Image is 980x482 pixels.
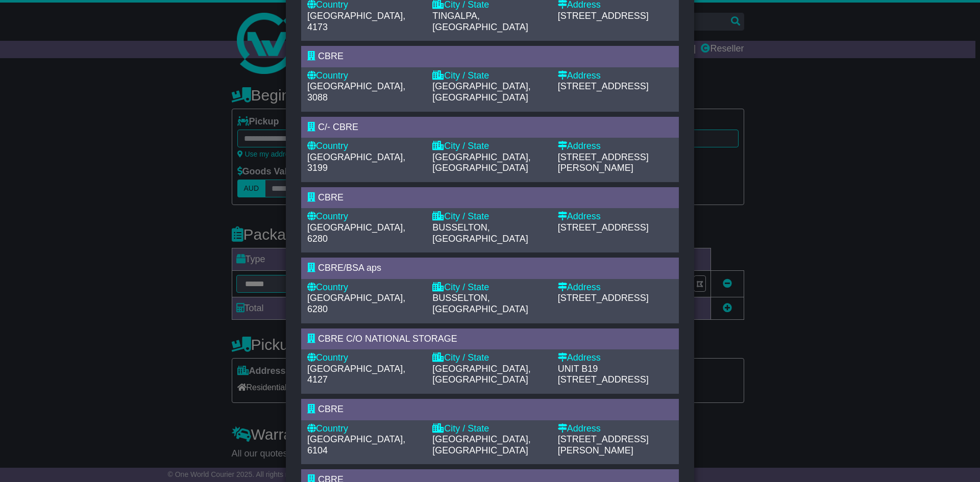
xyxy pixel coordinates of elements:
[307,434,405,455] span: [GEOGRAPHIC_DATA], 6104
[432,141,547,152] div: City / State
[307,222,405,244] span: [GEOGRAPHIC_DATA], 6280
[432,70,547,82] div: City / State
[307,423,422,435] div: Country
[558,293,649,303] span: [STREET_ADDRESS]
[558,434,649,455] span: [STREET_ADDRESS][PERSON_NAME]
[558,282,673,293] div: Address
[307,352,422,364] div: Country
[558,211,673,222] div: Address
[558,11,649,21] span: [STREET_ADDRESS]
[307,364,405,385] span: [GEOGRAPHIC_DATA], 4127
[318,263,381,273] span: CBRE/BSA aps
[307,81,405,103] span: [GEOGRAPHIC_DATA], 3088
[432,81,530,103] span: [GEOGRAPHIC_DATA], [GEOGRAPHIC_DATA]
[307,70,422,82] div: Country
[318,192,344,202] span: CBRE
[558,352,673,364] div: Address
[307,211,422,222] div: Country
[318,122,358,132] span: C/- CBRE
[432,152,530,173] span: [GEOGRAPHIC_DATA], [GEOGRAPHIC_DATA]
[432,11,528,32] span: TINGALPA, [GEOGRAPHIC_DATA]
[432,222,528,244] span: BUSSELTON, [GEOGRAPHIC_DATA]
[558,152,649,173] span: [STREET_ADDRESS][PERSON_NAME]
[558,222,649,233] span: [STREET_ADDRESS]
[432,211,547,222] div: City / State
[558,141,673,152] div: Address
[558,364,649,385] span: UNIT B19 [STREET_ADDRESS]
[558,81,649,91] span: [STREET_ADDRESS]
[432,434,530,455] span: [GEOGRAPHIC_DATA], [GEOGRAPHIC_DATA]
[318,404,344,414] span: CBRE
[307,282,422,293] div: Country
[318,51,344,61] span: CBRE
[307,293,405,314] span: [GEOGRAPHIC_DATA], 6280
[432,423,547,435] div: City / State
[558,423,673,435] div: Address
[432,352,547,364] div: City / State
[307,141,422,152] div: Country
[432,293,528,314] span: BUSSELTON, [GEOGRAPHIC_DATA]
[432,282,547,293] div: City / State
[307,152,405,173] span: [GEOGRAPHIC_DATA], 3199
[558,70,673,82] div: Address
[318,334,457,344] span: CBRE C/O NATIONAL STORAGE
[307,11,405,32] span: [GEOGRAPHIC_DATA], 4173
[432,364,530,385] span: [GEOGRAPHIC_DATA], [GEOGRAPHIC_DATA]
